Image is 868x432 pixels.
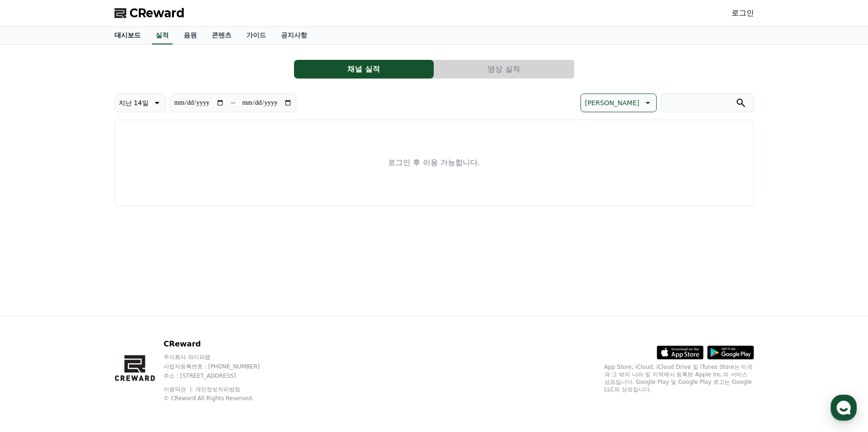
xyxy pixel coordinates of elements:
[388,157,480,168] p: 로그인 후 이용 가능합니다.
[164,363,278,370] p: 사업자등록번호 : [PHONE_NUMBER]
[230,97,236,108] p: ~
[164,338,278,350] p: CReward
[294,60,434,79] button: 채널 실적
[732,7,754,19] a: 로그인
[129,6,185,21] span: CReward
[144,310,156,318] span: 설정
[107,27,148,44] a: 대시보드
[115,6,185,21] a: CReward
[294,60,434,79] a: 채널 실적
[273,27,315,44] a: 공지사항
[3,296,62,320] a: 홈
[604,363,754,393] p: App Store, iCloud, iCloud Drive 및 iTunes Store는 미국과 그 밖의 나라 및 지역에서 등록된 Apple Inc.의 서비스 상표입니다. Goo...
[195,386,240,393] a: 개인정보처리방침
[164,395,278,402] p: © CReward All Rights Reserved.
[121,296,179,320] a: 설정
[434,60,574,79] button: 영상 실적
[204,27,239,44] a: 콘텐츠
[164,372,278,380] p: 주소 : [STREET_ADDRESS]
[29,310,35,318] span: 홈
[119,96,149,109] p: 지난 14일
[585,96,639,109] p: [PERSON_NAME]
[164,386,193,393] a: 이용약관
[581,94,656,112] button: [PERSON_NAME]
[239,27,273,44] a: 가이드
[62,296,121,320] a: 대화
[164,353,278,361] p: 주식회사 와이피랩
[115,94,166,112] button: 지난 14일
[152,27,172,44] a: 실적
[176,27,204,44] a: 음원
[86,311,97,318] span: 대화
